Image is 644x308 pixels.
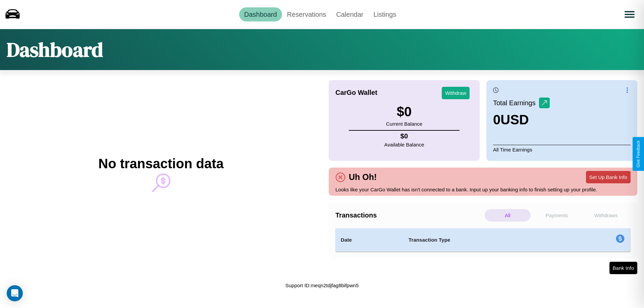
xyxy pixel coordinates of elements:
[345,172,380,182] h4: Uh Oh!
[331,7,368,21] a: Calendar
[493,97,539,109] p: Total Earnings
[583,209,629,222] p: Withdraws
[282,7,331,21] a: Reservations
[7,285,23,301] div: Open Intercom Messenger
[386,119,422,128] p: Current Balance
[386,104,422,119] h3: $ 0
[586,171,631,183] button: Set Up Bank Info
[620,5,639,24] button: Open menu
[384,140,424,149] p: Available Balance
[485,209,531,222] p: All
[368,7,401,21] a: Listings
[493,112,550,127] h3: 0 USD
[384,132,424,140] h4: $ 0
[609,262,637,274] button: Bank Info
[534,209,580,222] p: Payments
[335,211,483,219] h4: Transactions
[7,36,103,63] h1: Dashboard
[335,228,631,252] table: simple table
[341,236,398,244] h4: Date
[636,140,641,168] div: Give Feedback
[98,156,223,171] h2: No transaction data
[409,236,561,244] h4: Transaction Type
[493,145,631,154] p: All Time Earnings
[285,281,359,290] p: Support ID: meqn2tdjfag8bifpwn5
[335,89,377,97] h4: CarGo Wallet
[442,87,470,99] button: Withdraw
[239,7,282,21] a: Dashboard
[335,185,631,194] p: Looks like your CarGo Wallet has isn't connected to a bank. Input up your banking info to finish ...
